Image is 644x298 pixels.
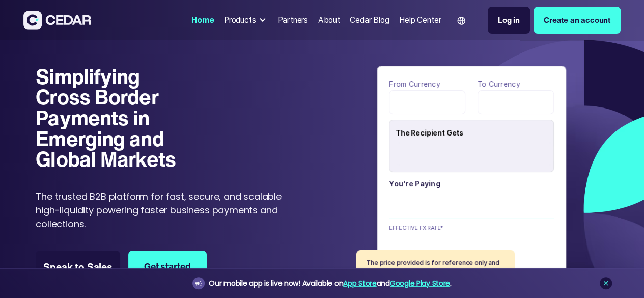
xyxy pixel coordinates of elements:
a: Speak to Sales [36,251,120,283]
div: Our mobile app is live now! Available on and . [209,277,451,290]
h1: Simplifying Cross Border Payments in Emerging and Global Markets [36,66,191,170]
div: Partners [277,14,308,26]
label: To currency [478,78,554,90]
a: Home [187,9,218,31]
div: Cedar Blog [350,14,389,26]
div: The Recipient Gets [396,123,553,142]
div: EFFECTIVE FX RATE* [389,224,445,232]
a: Partners [274,9,312,31]
a: About [314,9,344,31]
a: App Store [343,278,376,288]
p: The price provided is for reference only and should not be considered final. This price includes ... [366,258,505,294]
a: Log in [488,7,530,34]
div: About [318,14,340,26]
div: Products [224,14,256,26]
form: payField [389,78,553,272]
label: You're paying [389,178,553,190]
a: Cedar Blog [346,9,393,31]
a: Create an account [534,7,621,34]
a: Help Center [395,9,445,31]
div: Products [220,10,272,30]
div: Help Center [399,14,441,26]
div: Home [191,14,214,26]
img: announcement [194,279,203,287]
p: The trusted B2B platform for fast, secure, and scalable high-liquidity powering faster business p... [36,189,295,231]
div: Log in [498,14,520,26]
label: From currency [389,78,465,90]
a: Google Play Store [390,278,450,288]
a: Get started [128,251,207,283]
